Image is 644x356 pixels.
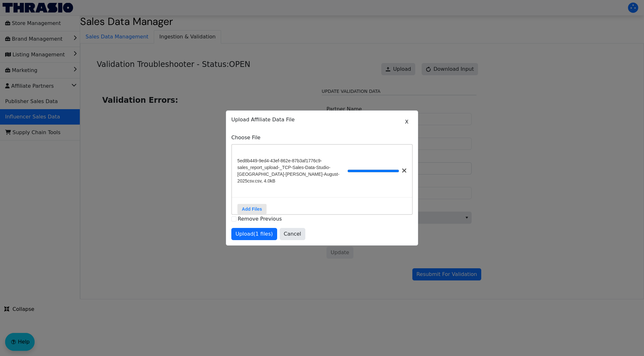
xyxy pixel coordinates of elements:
[235,230,273,238] span: Upload (1 files)
[237,158,348,184] span: 5ed8b449-9ed4-43ef-862e-87b3af1776c9-sales_report_upload-_TCP-Sales-Data-Studio-[GEOGRAPHIC_DATA]...
[231,134,413,142] label: Choose File
[405,118,409,126] span: X
[231,116,413,124] p: Upload Affiliate Data File
[231,228,277,240] button: Upload(1 files)
[280,228,305,240] button: Cancel
[401,116,413,128] button: X
[284,230,301,238] span: Cancel
[237,204,267,214] label: Add Files
[238,216,282,222] label: Remove Previous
